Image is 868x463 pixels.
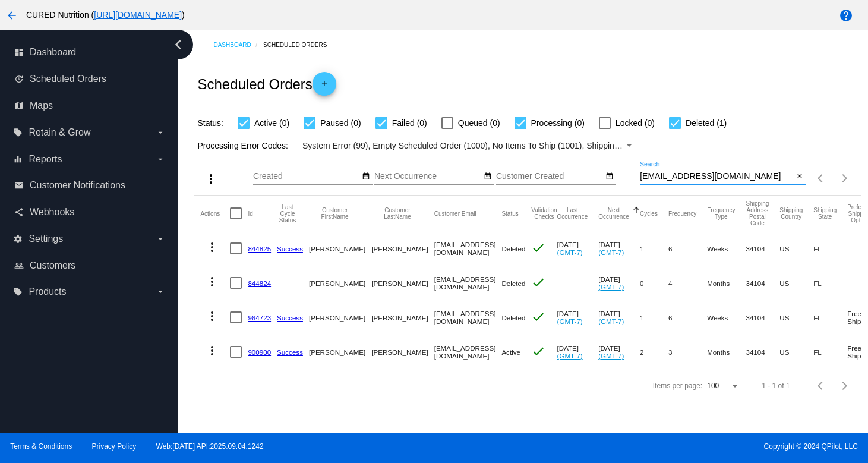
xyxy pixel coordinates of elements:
[668,335,707,369] mat-cell: 3
[640,335,668,369] mat-cell: 2
[813,231,847,266] mat-cell: FL
[531,275,545,289] mat-icon: check
[200,196,230,231] mat-header-cell: Actions
[29,127,90,138] span: Retain & Grow
[746,335,779,369] mat-cell: 34104
[653,382,702,390] div: Items per page:
[531,196,557,231] mat-header-cell: Validation Checks
[248,210,252,217] button: Change sorting for Id
[833,374,857,398] button: Next page
[809,374,833,398] button: Previous page
[640,172,793,181] input: Search
[30,207,74,218] span: Webhooks
[14,48,24,57] i: dashboard
[14,261,24,270] i: people_outline
[640,210,658,217] button: Change sorting for Cycles
[762,382,790,390] div: 1 - 1 of 1
[668,266,707,300] mat-cell: 4
[598,352,624,360] a: (GMT-7)
[371,335,434,369] mat-cell: [PERSON_NAME]
[686,116,727,130] span: Deleted (1)
[317,80,332,94] mat-icon: add
[248,245,271,253] a: 844825
[254,116,289,130] span: Active (0)
[707,382,740,390] mat-select: Items per page:
[10,442,72,451] a: Terms & Conditions
[309,207,361,220] button: Change sorting for CustomerFirstName
[13,234,23,244] i: settings
[392,116,427,130] span: Failed (0)
[707,382,719,390] span: 100
[779,231,813,266] mat-cell: US
[197,141,288,150] span: Processing Error Codes:
[557,231,599,266] mat-cell: [DATE]
[14,70,165,89] a: update Scheduled Orders
[248,348,271,356] a: 900900
[156,128,165,137] i: arrow_drop_down
[371,266,434,300] mat-cell: [PERSON_NAME]
[833,166,857,190] button: Next page
[371,207,423,220] button: Change sorting for CustomerLastName
[14,43,165,62] a: dashboard Dashboard
[277,245,303,253] a: Success
[248,314,271,322] a: 964723
[809,166,833,190] button: Previous page
[746,266,779,300] mat-cell: 34104
[501,279,525,287] span: Deleted
[707,300,746,335] mat-cell: Weeks
[197,72,336,96] h2: Scheduled Orders
[13,155,23,164] i: equalizer
[434,300,502,335] mat-cell: [EMAIL_ADDRESS][DOMAIN_NAME]
[13,287,23,297] i: local_offer
[205,309,219,323] mat-icon: more_vert
[598,300,640,335] mat-cell: [DATE]
[793,171,806,183] button: Clear
[640,266,668,300] mat-cell: 0
[205,275,219,289] mat-icon: more_vert
[557,248,583,256] a: (GMT-7)
[197,118,223,128] span: Status:
[213,36,263,54] a: Dashboard
[204,172,218,186] mat-icon: more_vert
[707,207,735,220] button: Change sorting for FrequencyType
[557,300,599,335] mat-cell: [DATE]
[531,116,585,130] span: Processing (0)
[309,266,371,300] mat-cell: [PERSON_NAME]
[5,8,19,23] mat-icon: arrow_back
[14,101,24,111] i: map
[813,335,847,369] mat-cell: FL
[248,279,271,287] a: 844824
[813,300,847,335] mat-cell: FL
[598,207,629,220] button: Change sorting for NextOccurrenceUtc
[362,172,370,181] mat-icon: date_range
[14,207,24,217] i: share
[14,96,165,115] a: map Maps
[605,172,614,181] mat-icon: date_range
[156,234,165,244] i: arrow_drop_down
[796,172,804,181] mat-icon: close
[779,207,803,220] button: Change sorting for ShippingCountry
[444,442,858,451] span: Copyright © 2024 QPilot, LLC
[30,180,125,191] span: Customer Notifications
[501,348,520,356] span: Active
[501,210,518,217] button: Change sorting for Status
[309,335,371,369] mat-cell: [PERSON_NAME]
[746,200,769,226] button: Change sorting for ShippingPostcode
[434,231,502,266] mat-cell: [EMAIL_ADDRESS][DOMAIN_NAME]
[746,300,779,335] mat-cell: 34104
[277,314,303,322] a: Success
[205,344,219,358] mat-icon: more_vert
[29,234,63,244] span: Settings
[746,231,779,266] mat-cell: 34104
[557,335,599,369] mat-cell: [DATE]
[156,442,264,451] a: Web:[DATE] API:2025.09.04.1242
[598,335,640,369] mat-cell: [DATE]
[531,241,545,255] mat-icon: check
[434,210,476,217] button: Change sorting for CustomerEmail
[707,335,746,369] mat-cell: Months
[205,240,219,254] mat-icon: more_vert
[813,207,837,220] button: Change sorting for ShippingState
[707,231,746,266] mat-cell: Weeks
[598,231,640,266] mat-cell: [DATE]
[557,352,583,360] a: (GMT-7)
